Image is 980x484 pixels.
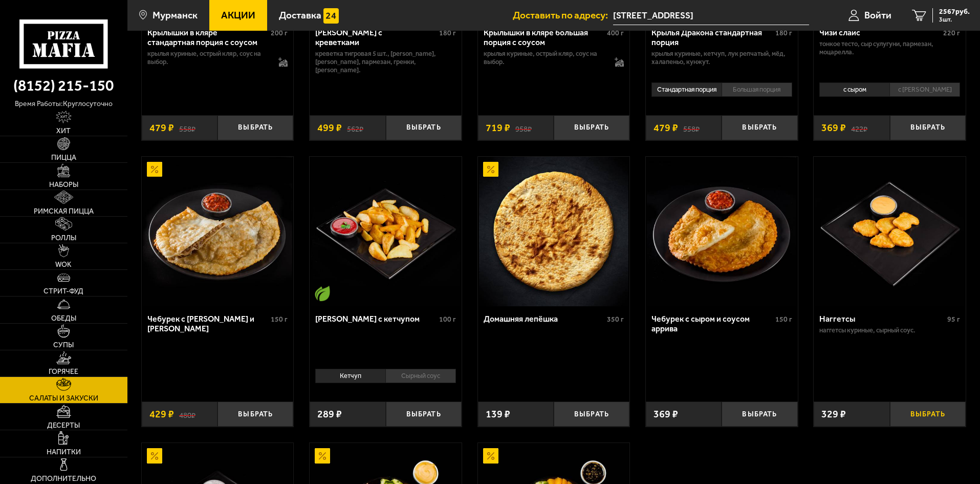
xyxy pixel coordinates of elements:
[683,123,700,133] s: 558 ₽
[29,395,98,402] span: Салаты и закуски
[315,314,437,324] div: [PERSON_NAME] с кетчупом
[53,342,74,349] span: Супы
[34,208,94,215] span: Римская пицца
[271,315,288,324] span: 150 г
[47,422,80,429] span: Десерты
[607,315,624,324] span: 350 г
[147,314,269,333] div: Чебурек с [PERSON_NAME] и [PERSON_NAME]
[821,123,846,133] span: 369 ₽
[221,10,255,20] span: Акции
[153,10,198,20] span: Мурманск
[386,402,462,427] button: Выбрать
[147,448,162,464] img: Акционный
[315,28,437,47] div: [PERSON_NAME] с креветками
[315,50,456,74] p: креветка тигровая 5 шт., [PERSON_NAME], [PERSON_NAME], пармезан, гренки, [PERSON_NAME].
[315,286,330,301] img: Вегетарианское блюдо
[385,369,456,383] li: Сырный соус
[311,157,460,306] img: Картофель айдахо с кетчупом
[851,123,867,133] s: 422 ₽
[483,448,498,464] img: Акционный
[513,10,613,20] span: Доставить по адресу:
[819,82,889,97] li: с сыром
[143,157,292,306] img: Чебурек с мясом и соусом аррива
[386,115,462,140] button: Выбрать
[607,29,624,37] span: 400 г
[864,10,891,20] span: Войти
[654,409,678,419] span: 369 ₽
[310,365,462,394] div: 0
[819,28,941,37] div: Чизи слайс
[486,123,510,133] span: 719 ₽
[775,29,792,37] span: 180 г
[439,315,456,324] span: 100 г
[814,79,966,108] div: 0
[323,8,339,24] img: 15daf4d41897b9f0e9f617042186c801.svg
[149,123,174,133] span: 479 ₽
[271,29,288,37] span: 200 г
[310,157,462,306] a: Вегетарианское блюдоКартофель айдахо с кетчупом
[317,123,342,133] span: 499 ₽
[55,261,72,268] span: WOK
[217,115,293,140] button: Выбрать
[814,157,966,306] a: Наггетсы
[31,475,96,482] span: Дополнительно
[147,28,269,47] div: Крылышки в кляре стандартная порция c соусом
[646,157,798,306] a: Чебурек с сыром и соусом аррива
[515,123,532,133] s: 958 ₽
[51,154,76,161] span: Пицца
[479,157,628,306] img: Домашняя лепёшка
[47,449,81,456] span: Напитки
[651,50,792,66] p: крылья куриные, кетчуп, лук репчатый, мёд, халапеньо, кунжут.
[179,123,195,133] s: 558 ₽
[439,29,456,37] span: 180 г
[179,409,195,419] s: 480 ₽
[939,8,970,15] span: 2567 руб.
[484,28,605,47] div: Крылышки в кляре большая порция c соусом
[722,402,797,427] button: Выбрать
[49,181,78,188] span: Наборы
[651,28,773,47] div: Крылья Дракона стандартная порция
[722,82,792,97] li: Большая порция
[819,326,960,334] p: наггетсы куриные, сырный соус.
[939,16,970,23] span: 3 шт.
[315,448,330,464] img: Акционный
[775,315,792,324] span: 150 г
[821,409,846,419] span: 329 ₽
[647,157,796,306] img: Чебурек с сыром и соусом аррива
[819,314,945,324] div: Наггетсы
[651,314,773,333] div: Чебурек с сыром и соусом аррива
[347,123,363,133] s: 562 ₽
[651,82,722,97] li: Стандартная порция
[646,79,798,108] div: 0
[147,50,269,66] p: крылья куриные, острый кляр, соус на выбор.
[484,314,605,324] div: Домашняя лепёшка
[51,235,76,242] span: Роллы
[722,115,797,140] button: Выбрать
[554,115,629,140] button: Выбрать
[890,402,966,427] button: Выбрать
[815,157,965,306] img: Наггетсы
[486,409,510,419] span: 139 ₽
[889,82,960,97] li: с [PERSON_NAME]
[947,315,960,324] span: 95 г
[49,368,78,375] span: Горячее
[149,409,174,419] span: 429 ₽
[478,157,630,306] a: АкционныйДомашняя лепёшка
[554,402,629,427] button: Выбрать
[613,6,809,25] input: Ваш адрес доставки
[317,409,342,419] span: 289 ₽
[654,123,678,133] span: 479 ₽
[56,128,71,135] span: Хит
[819,40,960,56] p: тонкое тесто, сыр сулугуни, пармезан, моцарелла.
[142,157,294,306] a: АкционныйЧебурек с мясом и соусом аррива
[315,369,385,383] li: Кетчуп
[217,402,293,427] button: Выбрать
[279,10,321,20] span: Доставка
[51,315,76,322] span: Обеды
[890,115,966,140] button: Выбрать
[943,29,960,37] span: 220 г
[483,162,498,177] img: Акционный
[43,288,83,295] span: Стрит-фуд
[147,162,162,177] img: Акционный
[484,50,605,66] p: крылья куриные, острый кляр, соус на выбор.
